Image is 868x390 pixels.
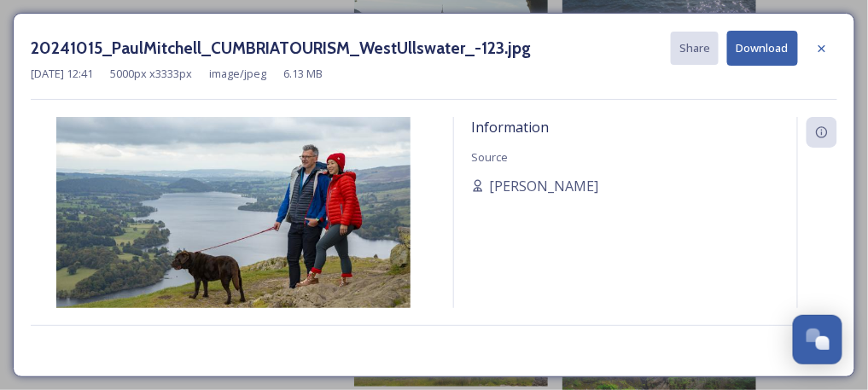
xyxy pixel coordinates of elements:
button: Share [671,32,719,65]
h3: 20241015_PaulMitchell_CUMBRIATOURISM_WestUllswater_-123.jpg [31,36,531,61]
span: [DATE] 12:41 [31,66,93,82]
span: Source [471,149,508,165]
button: Download [727,31,798,66]
img: dfcc513a-313e-481e-bc37-ed3670f2f088.jpg [31,117,436,353]
span: Information [471,118,549,137]
button: Open Chat [793,315,842,364]
span: 6.13 MB [283,66,323,82]
span: [PERSON_NAME] [489,176,598,196]
span: 5000 px x 3333 px [110,66,192,82]
span: image/jpeg [209,66,266,82]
